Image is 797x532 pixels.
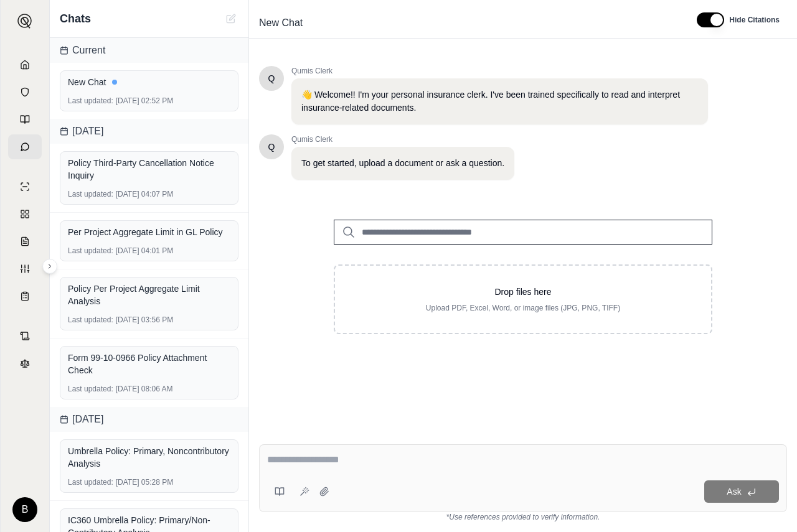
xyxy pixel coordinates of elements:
[17,14,32,29] img: Expand sidebar
[68,352,230,376] div: Form 99-10-0966 Policy Attachment Check
[301,88,698,114] p: 👋 Welcome!! I'm your personal insurance clerk. I've been trained specifically to read and interpr...
[50,119,248,144] div: [DATE]
[12,9,37,34] button: Expand sidebar
[8,107,42,132] a: Prompt Library
[42,259,57,274] button: Expand sidebar
[8,134,42,159] a: Chat
[729,15,780,25] span: Hide Citations
[68,477,230,487] div: [DATE] 05:28 PM
[68,96,113,106] span: Last updated:
[8,202,42,226] a: Policy Comparisons
[8,351,42,376] a: Legal Search Engine
[68,384,230,394] div: [DATE] 08:06 AM
[12,497,37,522] div: B
[727,487,741,497] span: Ask
[355,303,691,313] p: Upload PDF, Excel, Word, or image files (JPG, PNG, TIFF)
[254,13,682,33] div: Edit Title
[68,282,230,307] div: Policy Per Project Aggregate Limit Analysis
[8,229,42,254] a: Claim Coverage
[68,76,230,88] div: New Chat
[259,512,787,522] div: *Use references provided to verify information.
[60,10,91,27] span: Chats
[68,96,230,106] div: [DATE] 02:52 PM
[8,256,42,281] a: Custom Report
[8,52,42,77] a: Home
[68,189,113,199] span: Last updated:
[8,324,42,348] a: Contract Analysis
[355,286,691,298] p: Drop files here
[268,72,275,85] span: Hello
[224,11,238,26] button: New Chat
[68,246,230,256] div: [DATE] 04:01 PM
[68,315,113,325] span: Last updated:
[68,189,230,199] div: [DATE] 04:07 PM
[68,384,113,394] span: Last updated:
[50,407,248,432] div: [DATE]
[68,477,113,487] span: Last updated:
[8,284,42,309] a: Coverage Table
[291,134,514,144] span: Qumis Clerk
[301,157,504,170] p: To get started, upload a document or ask a question.
[68,226,230,238] div: Per Project Aggregate Limit in GL Policy
[704,480,779,503] button: Ask
[8,80,42,105] a: Documents Vault
[68,445,230,470] div: Umbrella Policy: Primary, Noncontributory Analysis
[68,246,113,256] span: Last updated:
[254,13,308,33] span: New Chat
[68,157,230,182] div: Policy Third-Party Cancellation Notice Inquiry
[8,174,42,199] a: Single Policy
[68,315,230,325] div: [DATE] 03:56 PM
[291,66,708,76] span: Qumis Clerk
[268,141,275,153] span: Hello
[50,38,248,63] div: Current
